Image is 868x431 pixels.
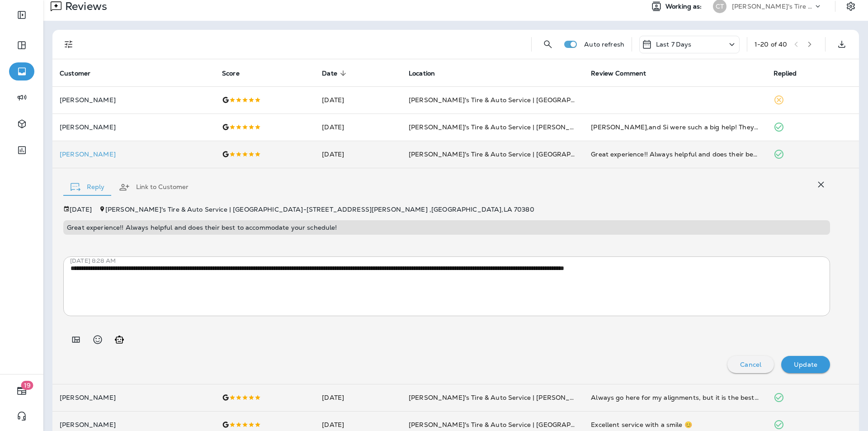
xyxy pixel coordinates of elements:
div: Click to view Customer Drawer [60,151,208,158]
p: [DATE] [70,206,92,213]
p: [DATE] 8:28 AM [70,257,837,265]
button: Update [781,356,830,373]
td: [DATE] [315,114,401,141]
p: [PERSON_NAME] [60,123,208,131]
button: Export as CSV [833,35,851,53]
span: Customer [60,70,90,77]
td: [DATE] [315,141,401,168]
span: [PERSON_NAME]'s Tire & Auto Service | [GEOGRAPHIC_DATA][PERSON_NAME] [409,96,663,104]
p: [PERSON_NAME]'s Tire & Auto [732,3,813,10]
button: Select an emoji [89,331,107,349]
button: 19 [9,382,34,400]
button: Link to Customer [112,171,196,204]
span: [PERSON_NAME]'s Tire & Auto Service | [PERSON_NAME][GEOGRAPHIC_DATA] [409,393,663,402]
div: Jimbo,and Si were such a big help! They were knowledgeable,friendly and thorough,and the mechanic... [591,123,759,132]
td: [DATE] [315,86,401,114]
p: [PERSON_NAME] [60,151,208,158]
span: Date [322,70,337,77]
td: [DATE] [315,384,401,411]
div: Excellent service with a smile 😊 [591,420,759,429]
span: Review Comment [591,70,646,77]
button: Add in a premade template [67,331,85,349]
p: [PERSON_NAME] [60,394,208,401]
p: Great experience!! Always helpful and does their best to accommodate your schedule! [67,224,826,231]
span: Customer [60,69,102,77]
span: Replied [774,70,797,77]
p: Update [794,361,817,368]
p: [PERSON_NAME] [60,421,208,428]
button: Filters [60,35,78,53]
button: Reply [63,171,112,204]
p: Last 7 Days [656,41,692,48]
span: Working as: [665,3,704,10]
div: Always go here for my alignments, but it is the best shop all around. Haven’t found anyone else I... [591,393,759,402]
span: [PERSON_NAME]'s Tire & Auto Service | [PERSON_NAME][GEOGRAPHIC_DATA] [409,123,663,131]
p: Auto refresh [584,41,624,48]
p: [PERSON_NAME] [60,96,208,104]
div: 1 - 20 of 40 [755,41,787,48]
span: Replied [774,69,809,77]
span: Location [409,69,447,77]
span: Score [222,70,240,77]
span: Review Comment [591,69,658,77]
span: [PERSON_NAME]'s Tire & Auto Service | [GEOGRAPHIC_DATA] [409,421,607,429]
button: Cancel [727,356,774,373]
p: Cancel [740,361,761,368]
span: 19 [21,381,33,390]
span: Score [222,69,251,77]
span: [PERSON_NAME]'s Tire & Auto Service | [GEOGRAPHIC_DATA] [409,150,607,158]
button: Search Reviews [539,35,557,53]
span: Location [409,70,435,77]
span: [PERSON_NAME]'s Tire & Auto Service | [GEOGRAPHIC_DATA] - [STREET_ADDRESS][PERSON_NAME] , [GEOGRA... [105,205,534,213]
button: Expand Sidebar [9,6,34,24]
span: Date [322,69,349,77]
button: Generate AI response [110,331,128,349]
div: Great experience!! Always helpful and does their best to accommodate your schedule! [591,150,759,159]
